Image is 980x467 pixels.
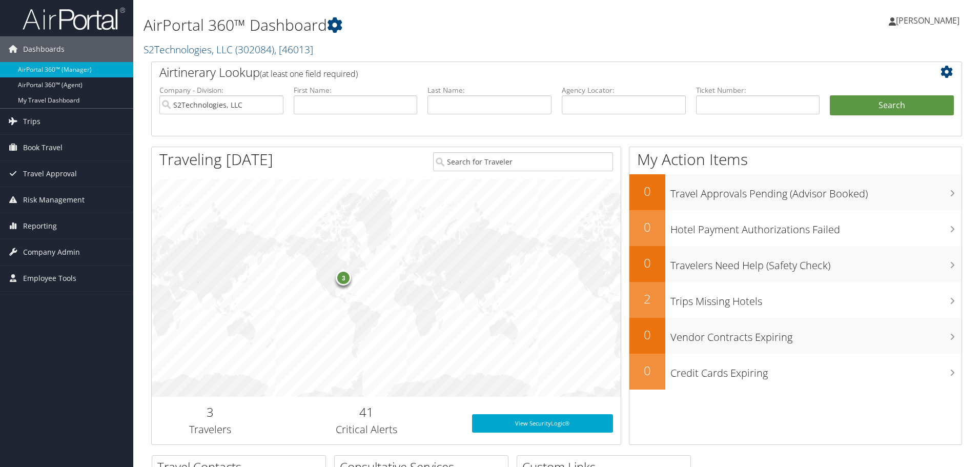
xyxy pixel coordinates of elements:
[23,187,85,213] span: Risk Management
[23,36,65,62] span: Dashboards
[23,7,125,31] img: airportal-logo.png
[670,289,962,309] h3: Trips Missing Hotels
[629,290,665,308] h2: 2
[159,64,886,81] h2: Airtinerary Lookup
[23,135,63,160] span: Book Travel
[670,253,962,273] h3: Travelers Need Help (Safety Check)
[159,403,261,421] h2: 3
[629,254,665,272] h2: 0
[629,354,962,390] a: 0Credit Cards Expiring
[23,109,40,134] span: Trips
[23,266,76,291] span: Employee Tools
[696,85,820,95] label: Ticket Number:
[629,362,665,379] h2: 0
[629,149,962,170] h1: My Action Items
[629,246,962,282] a: 0Travelers Need Help (Safety Check)
[336,270,352,286] div: 3
[159,85,283,95] label: Company - Division:
[629,318,962,354] a: 0Vendor Contracts Expiring
[144,43,313,56] a: S2Technologies, LLC
[889,5,970,36] a: [PERSON_NAME]
[277,422,457,437] h3: Critical Alerts
[629,210,962,246] a: 0Hotel Payment Authorizations Failed
[629,218,665,236] h2: 0
[235,43,274,56] span: ( 302084 )
[23,161,77,187] span: Travel Approval
[670,325,962,344] h3: Vendor Contracts Expiring
[144,14,695,36] h1: AirPortal 360™ Dashboard
[274,43,313,56] span: , [ 46013 ]
[629,282,962,318] a: 2Trips Missing Hotels
[427,85,552,95] label: Last Name:
[629,326,665,343] h2: 0
[629,174,962,210] a: 0Travel Approvals Pending (Advisor Booked)
[629,182,665,200] h2: 0
[670,361,962,380] h3: Credit Cards Expiring
[23,239,80,265] span: Company Admin
[159,422,261,437] h3: Travelers
[260,68,358,79] span: (at least one field required)
[896,15,959,26] span: [PERSON_NAME]
[830,95,954,116] button: Search
[562,85,686,95] label: Agency Locator:
[472,414,613,433] a: View SecurityLogic®
[433,152,613,171] input: Search for Traveler
[294,85,418,95] label: First Name:
[23,213,57,239] span: Reporting
[670,181,962,201] h3: Travel Approvals Pending (Advisor Booked)
[277,403,457,421] h2: 41
[159,149,273,170] h1: Traveling [DATE]
[670,217,962,237] h3: Hotel Payment Authorizations Failed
